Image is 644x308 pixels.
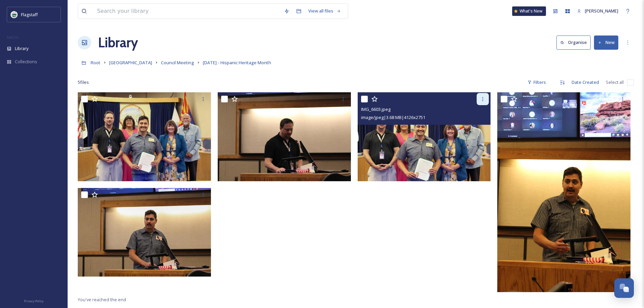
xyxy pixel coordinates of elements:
[585,8,618,14] span: [PERSON_NAME]
[361,114,425,120] span: image/jpeg | 3.68 MB | 4126 x 2751
[512,6,546,16] a: What's New
[524,76,549,89] div: Filters
[15,58,37,65] span: Collections
[574,4,622,18] a: [PERSON_NAME]
[594,35,618,49] button: New
[361,106,390,112] span: IMG_6603.jpeg
[78,297,126,303] span: You've reached the end
[91,60,100,66] span: Root
[497,92,630,292] img: IMG_6607.jpeg
[556,35,594,49] a: Organise
[21,11,38,18] span: Flagstaff
[203,60,271,66] span: [DATE] - Hispanic Heritage Month
[91,58,100,67] a: Root
[109,58,152,67] a: [GEOGRAPHIC_DATA]
[556,35,591,49] button: Organise
[614,278,634,298] button: Open Chat
[24,299,44,303] span: Privacy Policy
[568,76,602,89] div: Date Created
[7,35,19,40] span: MEDIA
[78,188,211,277] img: IMG_6612.jpeg
[203,58,271,67] a: [DATE] - Hispanic Heritage Month
[24,297,44,305] a: Privacy Policy
[15,45,28,52] span: Library
[305,4,344,18] a: View all files
[109,60,152,66] span: [GEOGRAPHIC_DATA]
[161,60,194,66] span: Council Meeting
[78,79,89,86] span: 5 file s
[161,58,194,67] a: Council Meeting
[78,92,211,181] img: IMG_6602.jpeg
[94,4,281,19] input: Search your library
[606,79,624,86] span: Select all
[358,92,491,181] img: IMG_6603.jpeg
[11,11,18,18] img: images%20%282%29.jpeg
[98,32,138,53] a: Library
[218,92,351,181] img: IMG_6601.jpeg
